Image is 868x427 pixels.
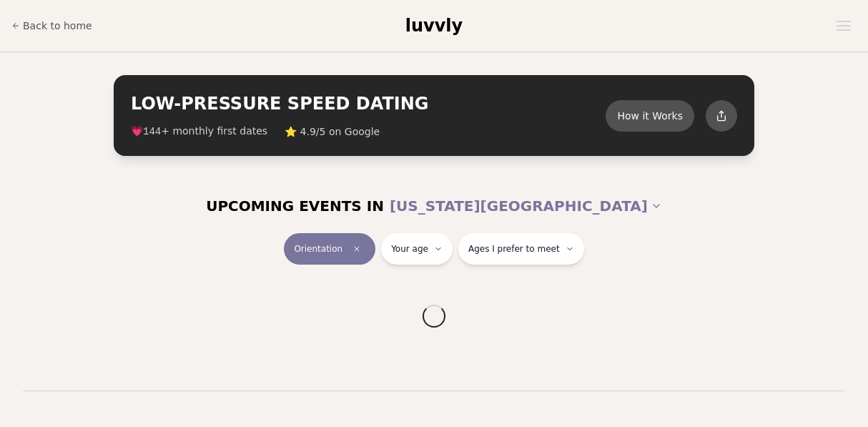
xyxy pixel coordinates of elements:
h2: LOW-PRESSURE SPEED DATING [131,92,606,115]
button: [US_STATE][GEOGRAPHIC_DATA] [390,190,662,222]
span: Clear event type filter [348,240,365,257]
span: 💗 + monthly first dates [131,124,267,139]
button: Ages I prefer to meet [458,233,584,265]
span: Back to home [23,19,92,33]
a: luvvly [405,14,463,37]
span: 144 [143,126,161,137]
span: Your age [391,243,428,255]
span: UPCOMING EVENTS IN [206,196,384,216]
span: Ages I prefer to meet [468,243,560,255]
span: ⭐ 4.9/5 on Google [285,124,380,139]
button: Open menu [831,15,857,36]
span: luvvly [405,16,463,36]
button: How it Works [606,100,694,132]
button: OrientationClear event type filter [284,233,375,265]
button: Your age [381,233,453,265]
span: Orientation [294,243,342,255]
a: Back to home [11,11,92,40]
